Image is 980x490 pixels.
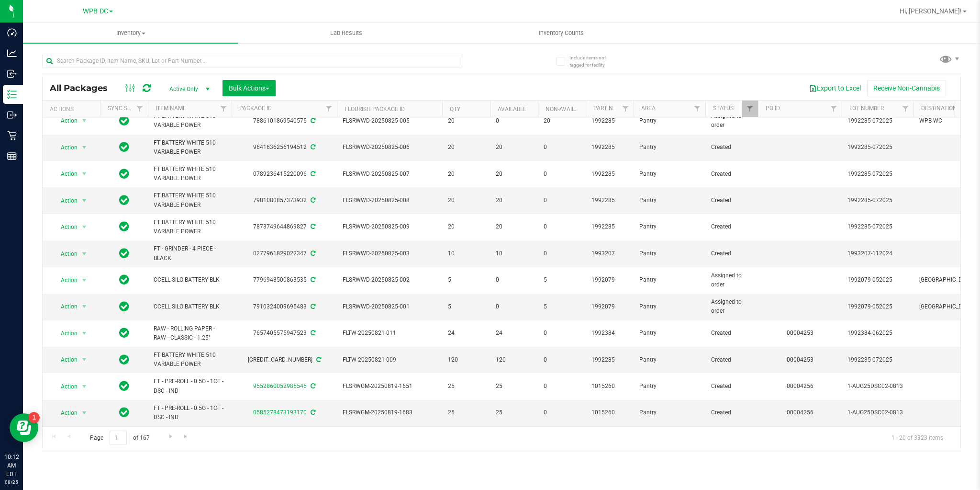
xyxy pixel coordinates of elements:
[52,353,78,366] span: Action
[343,196,436,205] span: FLSRWWD-20250825-008
[154,351,226,369] span: FT BATTERY WHITE 510 VARIABLE POWER
[544,249,580,258] span: 0
[591,116,628,125] span: 1992285
[787,356,813,363] a: 00004253
[154,324,226,342] span: RAW - ROLLING PAPER - RAW - CLASSIC - 1.25"
[496,302,532,311] span: 0
[544,170,580,179] span: 0
[591,170,628,179] span: 1992285
[343,116,436,125] span: FLSRWWD-20250825-005
[711,271,752,289] span: Assigned to order
[230,329,338,338] div: 7657405575947523
[309,144,315,150] span: Sync from Compliance System
[238,23,454,43] a: Lab Results
[496,196,532,205] span: 20
[496,116,532,125] span: 0
[448,116,484,125] span: 20
[711,143,752,152] span: Created
[448,196,484,205] span: 20
[230,170,338,179] div: 0789236415220096
[343,329,436,338] span: FLTW-20250821-011
[119,326,129,340] span: In Sync
[450,106,460,113] a: Qty
[119,406,129,419] span: In Sync
[867,80,946,96] button: Receive Non-Cannabis
[591,408,628,417] span: 1015260
[639,408,700,417] span: Pantry
[496,355,532,365] span: 120
[766,105,780,112] a: PO ID
[639,382,700,391] span: Pantry
[52,167,78,181] span: Action
[711,222,752,231] span: Created
[448,170,484,179] span: 20
[639,222,700,231] span: Pantry
[7,69,17,79] inline-svg: Inbound
[544,382,580,391] span: 0
[343,170,436,179] span: FLSRWWD-20250825-007
[52,327,78,340] span: Action
[496,170,532,179] span: 20
[448,302,484,311] span: 5
[591,222,628,231] span: 1992285
[309,303,315,310] span: Sync from Compliance System
[448,382,484,391] span: 25
[711,329,752,338] span: Created
[7,151,17,161] inline-svg: Reports
[711,196,752,205] span: Created
[52,380,78,393] span: Action
[154,275,226,285] span: CCELL SILO BATTERY BLK
[847,116,908,125] span: 1992285-072025
[78,273,90,287] span: select
[787,330,813,336] a: 00004253
[52,220,78,234] span: Action
[78,353,90,366] span: select
[591,275,628,285] span: 1992079
[591,329,628,338] span: 1992384
[544,116,580,125] span: 20
[496,275,532,285] span: 0
[78,327,90,340] span: select
[641,105,656,112] a: Area
[544,222,580,231] span: 0
[239,105,272,112] a: Package ID
[713,105,734,112] a: Status
[787,383,813,389] a: 00004256
[52,247,78,261] span: Action
[544,196,580,205] span: 0
[343,143,436,152] span: FLSRWWD-20250825-006
[526,29,597,37] span: Inventory Counts
[711,297,752,316] span: Assigned to order
[78,141,90,154] span: select
[496,143,532,152] span: 20
[315,356,321,363] span: Sync from Compliance System
[847,170,908,179] span: 1992285-072025
[83,7,108,15] span: WPB DC
[230,222,338,231] div: 7873749644869827
[639,170,700,179] span: Pantry
[78,194,90,207] span: select
[50,83,117,93] span: All Packages
[711,355,752,365] span: Created
[154,404,226,422] span: FT - PRE-ROLL - 0.5G - 1CT - DSC - IND
[52,300,78,313] span: Action
[253,409,307,416] a: 0585278473193170
[343,382,436,391] span: FLSRWGM-20250819-1651
[496,249,532,258] span: 10
[7,131,17,140] inline-svg: Retail
[223,80,276,96] button: Bulk Actions
[119,114,129,127] span: In Sync
[253,383,307,389] a: 9552860052985545
[154,218,226,236] span: FT BATTERY WHITE 510 VARIABLE POWER
[847,329,908,338] span: 1992384-062025
[154,165,226,183] span: FT BATTERY WHITE 510 VARIABLE POWER
[448,222,484,231] span: 20
[154,377,226,395] span: FT - PRE-ROLL - 0.5G - 1CT - DSC - IND
[343,355,436,365] span: FLTW-20250821-009
[317,29,375,37] span: Lab Results
[884,431,951,445] span: 1 - 20 of 3323 items
[110,431,127,445] input: 1
[309,276,315,283] span: Sync from Compliance System
[23,29,238,37] span: Inventory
